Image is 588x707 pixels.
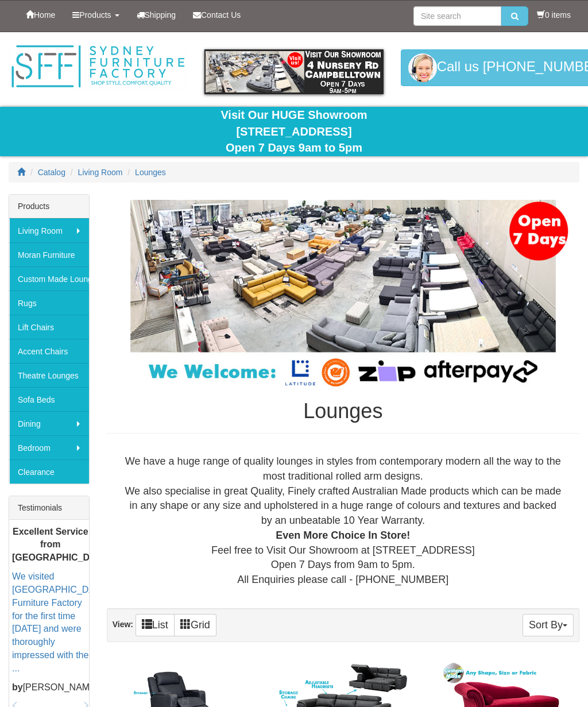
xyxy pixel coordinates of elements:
[9,339,89,363] a: Accent Chairs
[12,526,110,562] b: Excellent Service from [GEOGRAPHIC_DATA]
[9,195,89,218] div: Products
[9,387,89,411] a: Sofa Beds
[9,363,89,387] a: Theatre Lounges
[184,1,249,29] a: Contact Us
[9,411,89,435] a: Dining
[78,168,123,177] a: Living Room
[201,10,241,20] span: Contact Us
[107,400,579,423] h1: Lounges
[136,614,175,636] a: List
[113,620,133,629] strong: View:
[128,1,185,29] a: Shipping
[34,10,55,20] span: Home
[413,6,501,26] input: Site search
[79,10,111,20] span: Products
[9,459,89,484] a: Clearance
[12,571,108,673] a: We visited [GEOGRAPHIC_DATA] Furniture Factory for the first time [DATE] and were thoroughly impr...
[9,44,187,90] img: Sydney Furniture Factory
[38,168,65,177] a: Catalog
[9,315,89,339] a: Lift Chairs
[9,107,579,156] div: Visit Our HUGE Showroom [STREET_ADDRESS] Open 7 Days 9am to 5pm
[9,266,89,291] a: Custom Made Lounges
[9,291,89,315] a: Rugs
[145,10,176,20] span: Shipping
[12,681,89,694] p: [PERSON_NAME]
[12,682,23,692] b: by
[9,496,89,520] div: Testimonials
[537,9,571,21] li: 0 items
[9,242,89,266] a: Moran Furniture
[204,49,383,94] img: showroom.gif
[116,454,570,587] div: We have a huge range of quality lounges in styles from contemporary modern all the way to the mos...
[9,218,89,242] a: Living Room
[174,614,216,636] a: Grid
[523,614,574,636] button: Sort By
[17,1,64,29] a: Home
[9,435,89,459] a: Bedroom
[276,530,410,541] b: Even More Choice In Store!
[135,168,166,177] a: Lounges
[64,1,127,29] a: Products
[107,200,579,388] img: Lounges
